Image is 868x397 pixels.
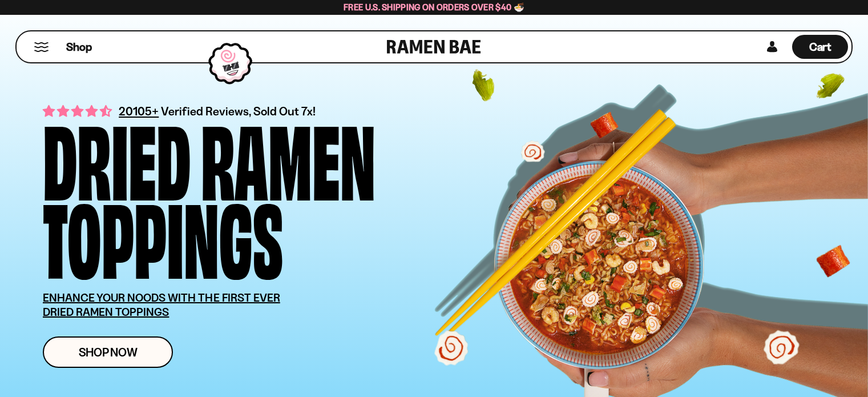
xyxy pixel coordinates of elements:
[43,117,191,195] div: Dried
[79,346,138,358] span: Shop Now
[809,40,831,54] span: Cart
[66,35,92,59] a: Shop
[201,117,376,195] div: Ramen
[792,31,848,62] a: Cart
[34,42,49,52] button: Mobile Menu Trigger
[43,195,283,274] div: Toppings
[43,336,173,368] a: Shop Now
[43,291,280,319] u: ENHANCE YOUR NOODS WITH THE FIRST EVER DRIED RAMEN TOPPINGS
[344,2,524,13] span: Free U.S. Shipping on Orders over $40 🍜
[66,39,92,55] span: Shop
